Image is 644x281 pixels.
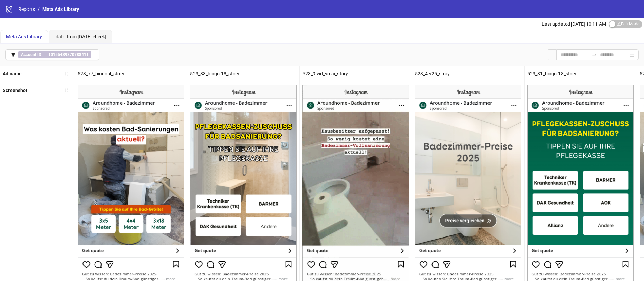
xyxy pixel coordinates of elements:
[525,66,637,82] div: 523_81_bingo-18_story
[5,49,99,60] button: Account ID == 10155489870788411
[3,88,27,93] b: Screenshot
[17,5,36,13] a: Reports
[11,52,16,57] span: filter
[187,66,299,82] div: 523_83_bingo-18_story
[38,5,40,13] li: /
[64,88,69,93] span: sort-ascending
[3,71,22,76] b: Ad name
[21,52,41,57] b: Account ID
[75,66,187,82] div: 523_77_bingo-4_story
[412,66,524,82] div: 523_4-v25_story
[18,51,91,58] span: ==
[64,71,69,76] span: sort-ascending
[542,21,606,27] span: Last updated [DATE] 10:11 AM
[592,52,597,57] span: swap-right
[300,66,412,82] div: 523_9-vid_vo-ai_story
[548,49,556,60] div: -
[42,6,79,12] span: Meta Ads Library
[48,52,89,57] b: 10155489870788411
[54,34,106,39] span: [data from [DATE] check]
[6,34,42,39] span: Meta Ads Library
[592,52,597,57] span: to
